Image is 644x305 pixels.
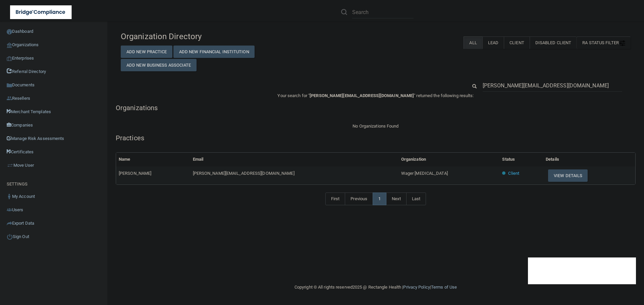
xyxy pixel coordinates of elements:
img: icon-documents.8dae5593.png [7,83,12,88]
th: Organization [398,153,500,166]
span: Wager [MEDICAL_DATA] [401,171,448,176]
img: ic-search.3b580494.png [341,9,347,15]
label: Lead [482,36,504,49]
th: Name [116,153,190,166]
a: Previous [345,193,373,205]
span: [PERSON_NAME][EMAIL_ADDRESS][DOMAIN_NAME] [310,93,414,98]
input: Search [352,6,414,18]
p: Your search for " " returned the following results: [116,92,636,100]
img: ic_user_dark.df1a06c3.png [7,194,12,199]
button: Add New Financial Institution [173,46,255,58]
img: briefcase.64adab9b.png [7,162,13,169]
img: enterprise.0d942306.png [7,56,12,61]
label: Disabled Client [530,36,577,49]
p: Client [508,169,519,177]
input: Search [483,79,622,92]
h4: Organization Directory [121,32,284,41]
a: Privacy Policy [403,285,430,290]
img: ic_power_dark.7ecde6b1.png [7,234,13,240]
a: 1 [373,193,386,205]
th: Email [190,153,398,166]
a: First [325,193,345,205]
div: Copyright © All rights reserved 2025 @ Rectangle Health | | [253,277,498,298]
img: icon-users.e205127d.png [7,207,12,213]
label: All [464,36,482,49]
h5: Practices [116,134,636,142]
span: [PERSON_NAME] [119,171,151,176]
img: bridge_compliance_login_screen.278c3ca4.svg [10,5,72,19]
iframe: Drift Widget Chat Controller [528,257,636,284]
button: Add New Practice [121,46,172,58]
a: Terms of Use [431,285,457,290]
img: icon-export.b9366987.png [7,221,12,226]
img: organization-icon.f8decf85.png [7,43,12,48]
div: No Organizations Found [116,122,636,130]
a: Last [406,193,426,205]
img: ic_dashboard_dark.d01f4a41.png [7,29,12,34]
img: ic_reseller.de258add.png [7,96,12,101]
button: View Details [548,169,588,182]
label: SETTINGS [7,180,28,188]
span: [PERSON_NAME][EMAIL_ADDRESS][DOMAIN_NAME] [193,171,294,176]
th: Status [499,153,543,166]
img: icon-filter@2x.21656d0b.png [620,41,625,46]
button: Add New Business Associate [121,59,197,71]
th: Details [543,153,635,166]
span: RA Status Filter [582,40,625,45]
a: Next [386,193,406,205]
h5: Organizations [116,104,636,111]
label: Client [504,36,530,49]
